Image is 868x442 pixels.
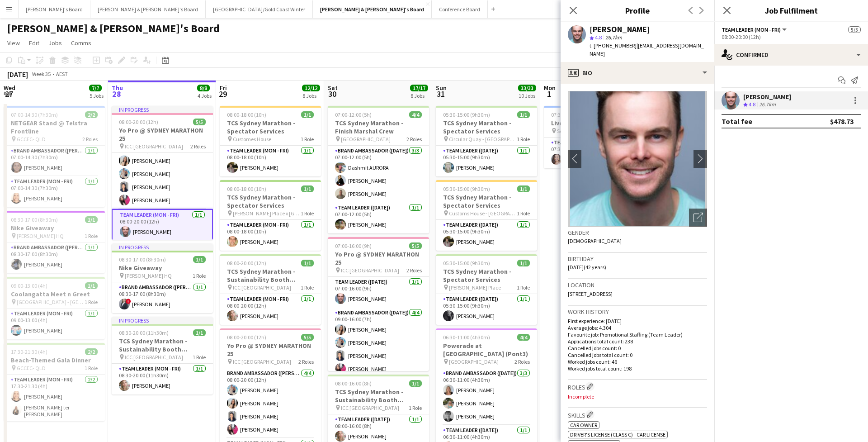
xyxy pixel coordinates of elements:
h3: TCS Sydney Marathon - Spectator Services [220,193,321,209]
span: 08:00-16:00 (8h) [335,380,372,387]
h3: Gender [568,228,707,237]
h3: TCS Sydney Marathon - Sustainability Booth Support [328,388,429,404]
h3: NETGEAR Stand @ Telstra Frontline [4,119,105,135]
app-card-role: Team Leader ([DATE])1/105:30-15:00 (9h30m)[PERSON_NAME] [436,220,537,251]
span: 2 Roles [406,267,422,274]
span: ! [126,299,131,304]
p: Cancelled jobs count: 0 [568,345,707,352]
span: 4.8 [749,101,755,108]
span: 05:30-15:00 (9h30m) [443,260,490,266]
span: [PERSON_NAME] Place [449,284,501,291]
div: In progress08:30-20:00 (11h30m)1/1TCS Sydney Marathon - Sustainability Booth Support ICC [GEOGRAP... [112,317,213,394]
span: 1 Role [517,136,530,143]
span: 05:30-15:00 (9h30m) [443,111,490,118]
a: Jobs [45,37,66,49]
span: Mon [544,84,556,92]
button: Team Leader (Mon - Fri) [722,26,788,33]
span: 1/1 [517,185,530,192]
span: 1 Role [517,284,530,291]
span: 1 [542,89,556,99]
p: Worked jobs count: 46 [568,358,707,365]
h3: Yo Pro @ SYDNEY MARATHON 25 [220,342,321,358]
h3: TCS Sydney Marathon - Sustainability Booth Support [220,267,321,284]
span: 17/17 [410,85,428,91]
span: 1/1 [85,282,98,289]
div: 4 Jobs [198,92,212,99]
app-job-card: 05:30-15:00 (9h30m)1/1TCS Sydney Marathon - Spectator Services Customs House - [GEOGRAPHIC_DATA]1... [436,180,537,251]
span: ICC [GEOGRAPHIC_DATA] [341,267,399,274]
span: [GEOGRAPHIC_DATA] [341,136,391,143]
app-card-role: Team Leader ([DATE])1/105:30-15:00 (9h30m)[PERSON_NAME] [436,146,537,176]
div: 8 Jobs [410,92,428,99]
div: 09:00-13:00 (4h)1/1Coolangatta Meet n Greet [GEOGRAPHIC_DATA] - [GEOGRAPHIC_DATA]1 RoleTeam Leade... [4,277,105,339]
app-job-card: 08:00-18:00 (10h)1/1TCS Sydney Marathon - Spectator Services [PERSON_NAME] Place x [GEOGRAPHIC_DA... [220,180,321,251]
span: 08:00-20:00 (12h) [227,260,266,266]
div: AEST [56,71,68,77]
a: View [4,37,24,49]
div: 5 Jobs [90,92,104,99]
span: Edit [29,39,39,47]
p: Worked jobs total count: 198 [568,365,707,372]
h3: TCS Sydney Marathon - Sustainability Booth Support [112,337,213,353]
app-card-role: Brand Ambassador ([DATE])3/306:30-11:00 (4h30m)[PERSON_NAME][PERSON_NAME][PERSON_NAME] [436,368,537,425]
div: In progress08:00-20:00 (12h)5/5Yo Pro @ SYDNEY MARATHON 25 ICC [GEOGRAPHIC_DATA]2 RolesBrand Amba... [112,106,213,240]
span: Wed [4,84,15,92]
h1: [PERSON_NAME] & [PERSON_NAME]'s Board [7,22,220,35]
h3: Nike Giveaway [112,264,213,272]
app-card-role: Team Leader (Mon - Fri)1/108:00-20:00 (12h)[PERSON_NAME] [112,209,213,242]
span: 1 Role [409,404,422,411]
span: ICC [GEOGRAPHIC_DATA] [125,354,183,361]
h3: TCS Sydney Marathon - Spectator Services [436,267,537,284]
h3: Beach-Themed Gala Dinner [4,356,105,364]
button: [PERSON_NAME] & [PERSON_NAME]'s Board [313,0,432,18]
div: 26.7km [757,101,778,109]
app-card-role: Brand Ambassador ([PERSON_NAME])1/108:30-17:00 (8h30m)[PERSON_NAME] [4,242,105,273]
span: 1 Role [301,136,314,143]
span: 1 Role [301,210,314,217]
app-card-role: Team Leader ([DATE])1/107:00-16:00 (9h)[PERSON_NAME] [328,277,429,308]
span: 2/2 [85,111,98,118]
h3: Nike Giveaway [4,224,105,232]
span: [PERSON_NAME] HQ [17,233,64,239]
span: Week 35 [30,71,52,77]
button: [PERSON_NAME]'s Board [19,0,90,18]
span: 5/5 [409,242,422,249]
app-card-role: Team Leader ([DATE])1/107:00-12:00 (5h)[PERSON_NAME] [328,203,429,233]
app-job-card: In progress08:30-17:00 (8h30m)1/1Nike Giveaway [PERSON_NAME] HQ1 RoleBrand Ambassador ([PERSON_NA... [112,243,213,313]
span: 1/1 [85,216,98,223]
span: 12/12 [302,85,320,91]
p: First experience: [DATE] [568,318,707,324]
p: Cancelled jobs total count: 0 [568,352,707,358]
div: 07:30-14:00 (6h30m)1/1Live Well activation South Eveleigh [GEOGRAPHIC_DATA]1 RoleTeam Leader (Mon... [544,106,645,168]
h3: Location [568,281,707,289]
span: 1/1 [409,380,422,387]
div: Bio [561,62,714,84]
div: Confirmed [714,44,868,66]
span: [PERSON_NAME] HQ [125,272,172,279]
div: [DATE] [7,70,28,79]
app-job-card: 05:30-15:00 (9h30m)1/1TCS Sydney Marathon - Spectator Services [PERSON_NAME] Place1 RoleTeam Lead... [436,254,537,325]
span: 5/5 [193,119,206,125]
app-card-role: Team Leader (Mon - Fri)1/109:00-13:00 (4h)[PERSON_NAME] [4,309,105,339]
span: 26.7km [604,34,624,41]
div: Total fee [722,117,752,126]
span: 31 [434,89,447,99]
span: 08:30-20:00 (11h30m) [119,329,169,336]
span: 1/1 [301,111,314,118]
app-job-card: 08:00-20:00 (12h)1/1TCS Sydney Marathon - Sustainability Booth Support ICC [GEOGRAPHIC_DATA]1 Rol... [220,254,321,325]
span: 08:00-20:00 (12h) [119,119,158,125]
span: 07:30-14:00 (6h30m) [551,111,598,118]
app-job-card: 08:00-18:00 (10h)1/1TCS Sydney Marathon - Spectator Services Customes House1 RoleTeam Leader (Mon... [220,106,321,176]
div: 8 Jobs [302,92,320,99]
app-card-role: Brand Ambassador ([PERSON_NAME])4/408:00-20:00 (12h)[PERSON_NAME][PERSON_NAME][PERSON_NAME][PERSO... [220,368,321,438]
img: Crew avatar or photo [568,91,707,227]
span: GCCEC- QLD [17,136,46,143]
app-job-card: 08:30-17:00 (8h30m)1/1Nike Giveaway [PERSON_NAME] HQ1 RoleBrand Ambassador ([PERSON_NAME])1/108:3... [4,211,105,273]
app-card-role: Brand Ambassador ([PERSON_NAME])4/408:00-20:00 (12h)[PERSON_NAME][PERSON_NAME][PERSON_NAME][PERSO... [112,139,213,209]
span: 2 Roles [82,136,98,143]
app-card-role: Team Leader (Mon - Fri)2/217:30-21:30 (4h)[PERSON_NAME][PERSON_NAME] ter [PERSON_NAME] [4,375,105,421]
p: Average jobs: 4.304 [568,324,707,331]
